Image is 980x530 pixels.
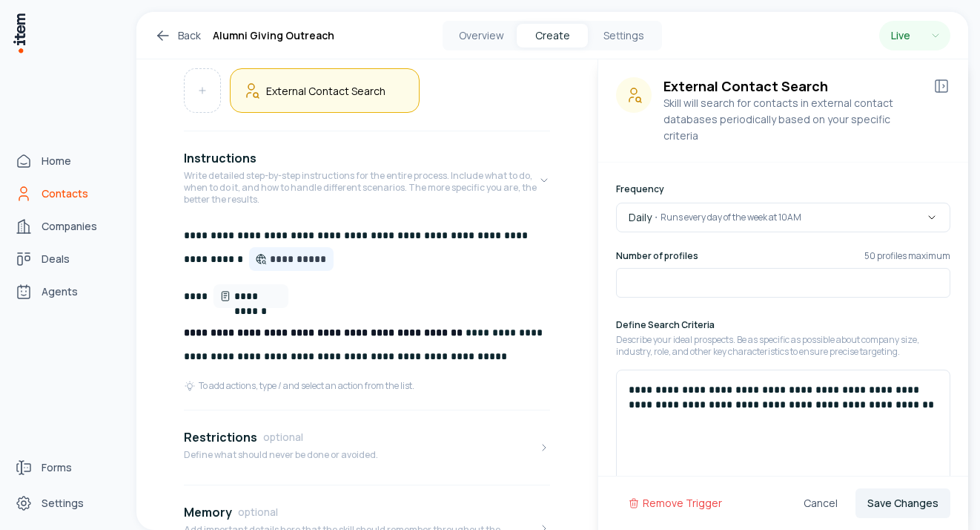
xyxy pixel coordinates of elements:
[9,453,122,482] a: Forms
[184,223,550,404] div: InstructionsWrite detailed step-by-step instructions for the entire process. Include what to do, ...
[12,12,27,54] img: Item Brain Logo
[42,186,88,201] span: Contacts
[864,250,950,262] p: 50 profiles maximum
[263,430,303,445] span: optional
[616,318,950,331] h6: Define Search Criteria
[184,449,378,461] p: Define what should never be done or avoided.
[9,146,122,176] a: Home
[9,212,122,241] a: Companies
[184,503,232,521] h4: Memory
[517,24,588,48] button: Create
[42,496,84,511] span: Settings
[184,149,256,167] h4: Instructions
[616,183,664,195] label: Frequency
[42,252,70,266] span: Deals
[616,488,734,518] button: Remove Trigger
[42,219,97,234] span: Companies
[184,137,550,223] button: InstructionsWrite detailed step-by-step instructions for the entire process. Include what to do, ...
[184,380,414,392] div: To add actions, type / and select an action from the list.
[184,68,550,125] div: Triggers
[663,95,921,144] p: Skill will search for contacts in external contact databases periodically based on your specific ...
[238,505,278,520] span: optional
[9,244,122,274] a: deals
[184,416,550,479] button: RestrictionsoptionalDefine what should never be done or avoided.
[663,77,921,95] h3: External Contact Search
[154,27,201,45] a: Back
[616,250,698,262] label: Number of profiles
[42,460,72,475] span: Forms
[792,488,850,518] button: Cancel
[446,24,517,48] button: Overview
[9,179,122,209] a: Contacts
[588,24,659,48] button: Settings
[616,334,950,358] p: Describe your ideal prospects. Be as specific as possible about company size, industry, role, and...
[42,284,78,299] span: Agents
[855,488,950,518] button: Save Changes
[213,27,334,45] h1: Alumni Giving Outreach
[266,84,385,98] h5: External Contact Search
[184,170,538,206] p: Write detailed step-by-step instructions for the entire process. Include what to do, when to do i...
[9,488,122,518] a: Settings
[9,277,122,307] a: Agents
[42,154,71,169] span: Home
[184,428,257,446] h4: Restrictions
